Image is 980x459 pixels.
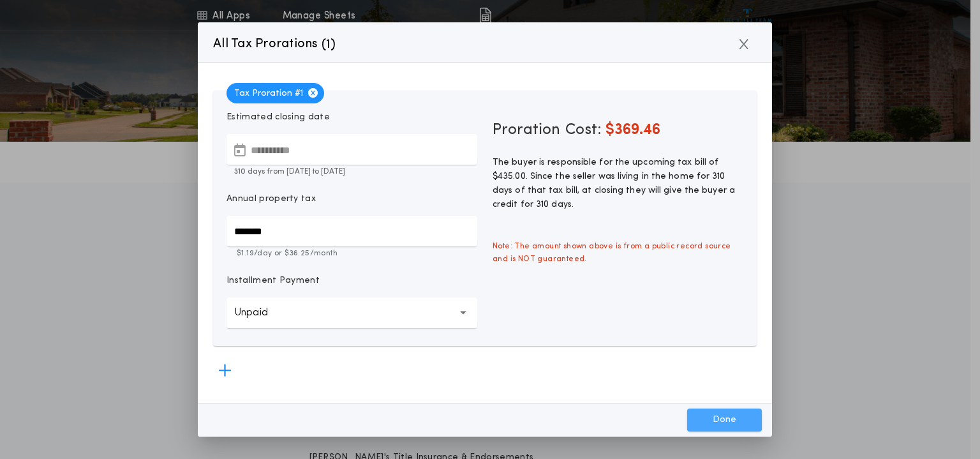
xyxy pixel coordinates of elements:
span: $369.46 [605,123,660,138]
span: 1 [326,38,330,51]
p: $1.19 /day or $36.25 /month [226,248,477,259]
span: Cost: [565,123,602,138]
p: Installment Payment [226,275,320,287]
p: Unpaid [234,305,288,320]
span: Tax Proration # 1 [226,83,324,103]
p: 310 days from [DATE] to [DATE] [226,166,477,177]
p: All Tax Prorations ( ) [213,34,336,54]
input: Annual property tax [226,216,477,246]
button: Unpaid [226,297,477,328]
span: The buyer is responsible for the upcoming tax bill of $435.00. Since the seller was living in the... [493,158,735,209]
p: Estimated closing date [226,111,477,124]
span: Note: The amount shown above is from a public record source and is NOT guaranteed. [485,232,751,273]
p: Annual property tax [226,193,316,206]
span: Proration [493,120,560,140]
button: Done [687,409,762,432]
